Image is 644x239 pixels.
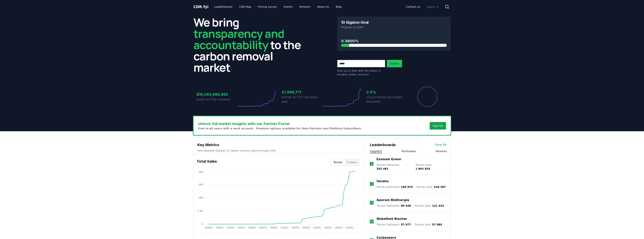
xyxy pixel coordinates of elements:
[416,185,446,189] p: Tonnes Sold :
[193,4,209,9] a: CDR.fyi
[370,142,396,148] h3: Leaderboards
[314,3,332,10] a: About Us
[387,60,402,67] button: Submit
[376,167,388,170] span: 202 461
[377,179,388,184] a: Varaha
[417,86,438,107] div: Percentage of sales delivered
[345,159,359,165] button: $ Value
[236,3,254,10] a: CDR Map
[259,226,267,229] tspan: [DATE]
[248,226,256,229] tspan: [DATE]
[377,223,411,226] p: Tonnes Delivered :
[376,157,401,162] a: Exomad Green
[202,5,203,9] span: .
[281,95,322,104] p: tonnes of CO2 has been sold
[216,226,224,229] tspan: [DATE]
[331,159,345,165] button: Tonnes
[401,223,411,226] span: 57 977
[255,3,280,10] a: Pricing Survey
[416,163,447,171] p: Tonnes Sold :
[237,226,245,229] tspan: [DATE]
[292,226,299,229] tspan: [DATE]
[401,204,411,207] span: 89 548
[193,26,284,52] span: transparency and accountability
[197,210,203,212] tspan: 9.5M
[197,149,359,153] p: Find detailed analysis of carbon removal data through time.
[211,3,235,10] a: Leaderboards
[434,185,446,188] span: 220 307
[433,124,443,128] a: Sign Up
[227,226,234,229] tspan: [DATE]
[403,3,441,10] nav: Main
[432,223,442,226] span: 57 985
[346,226,353,229] tspan: [DATE]
[402,149,416,153] button: Purchasers
[296,3,313,10] a: Partners
[198,197,203,199] tspan: 19M
[198,127,362,130] p: Free to all users with a work account. Premium options available for Data Partners and Platform S...
[415,204,444,208] p: Tonnes Sold :
[196,97,237,102] p: spent on CO2 removal
[371,200,373,205] p: 3
[371,182,373,186] p: 2
[193,5,209,9] span: CDR fyi
[371,162,373,166] p: 1
[377,204,411,208] p: Tonnes Delivered :
[198,183,203,186] tspan: 29M
[197,142,359,148] h3: Key Metrics
[337,69,385,76] p: Stay up to date with the latest in durable carbon removal.
[196,92,237,97] h3: $10,063,669,962
[424,3,441,10] a: Log in
[281,3,296,10] a: Events
[427,5,438,9] span: Log in
[202,223,203,225] tspan: 0
[430,122,446,130] button: Sign Up
[377,198,409,202] a: Aperam BioEnergia
[435,143,447,147] a: View All
[211,3,344,10] nav: Main
[270,226,278,229] tspan: [DATE]
[377,185,413,189] p: Tonnes Delivered :
[401,185,413,188] span: 104 974
[341,38,447,44] h3: 0.3800%
[197,159,217,166] h3: Total Sales
[198,121,362,127] h3: Unlock full market insights with our Partner Portal
[193,17,307,73] h2: We bring to the carbon removal market
[432,204,444,207] span: 121 433
[205,226,213,229] tspan: [DATE]
[302,226,310,229] tspan: [DATE]
[281,89,322,95] h3: 37,996,771
[313,226,321,229] tspan: [DATE]
[435,149,447,153] button: Services
[416,167,430,170] span: 1 663 824
[198,171,203,174] tspan: 38M
[415,223,442,226] p: Tonnes Sold :
[341,25,447,29] p: Progress to 2050
[335,226,343,229] tspan: [DATE]
[371,219,373,224] p: 4
[341,20,369,24] h3: 10 Gigaton Goal
[370,149,382,153] button: Suppliers
[324,226,332,229] tspan: [DATE]
[403,3,423,10] a: Contact us
[366,95,407,104] p: of purchases have been delivered
[281,226,288,229] tspan: [DATE]
[377,217,407,221] a: Wakefield Biochar
[366,89,407,95] h3: 2.5%
[376,163,412,171] p: Tonnes Delivered :
[333,3,345,10] a: Blog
